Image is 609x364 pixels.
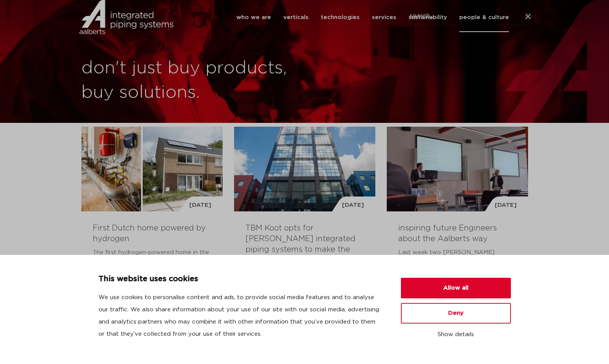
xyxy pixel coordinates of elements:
a: sustainability [409,3,447,32]
p: We use cookies to personalise content and ads, to provide social media features and to analyse ou... [99,292,383,340]
h1: don't just buy products, buy solutions. [81,56,301,105]
span: [DATE] [189,201,211,209]
span: [DATE] [495,201,517,209]
a: people & culture [459,3,509,32]
a: who we are [236,3,271,32]
button: Show details [401,328,511,341]
a: TBM Koot opts for [PERSON_NAME] integrated piping systems to make the Avérotoren more sustainable [246,224,355,264]
span: [DATE] [342,201,364,209]
button: Deny [401,303,511,324]
a: verticals [283,3,309,32]
a: technologies [321,3,360,32]
p: The first hydrogen-powered home in the [GEOGRAPHIC_DATA] is a fact.... [93,248,211,266]
a: inspiring future Engineers about the Aalberts way [398,224,497,243]
a: services [372,3,396,32]
p: This website uses cookies [99,273,383,285]
a: First Dutch home powered by hydrogen [93,224,206,243]
button: Allow all [401,278,511,298]
p: Last week two [PERSON_NAME] trainees gave a lunch lecture to... [398,248,517,266]
nav: Menu [236,3,509,32]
